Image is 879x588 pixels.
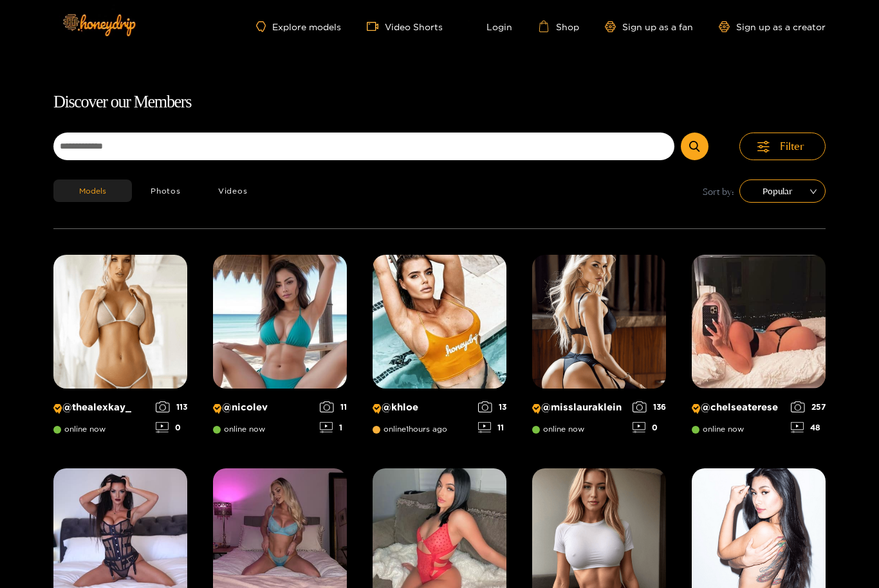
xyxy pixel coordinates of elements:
[538,21,579,32] a: Shop
[373,255,506,389] img: Creator Profile Image: khloe
[367,21,385,32] span: video-camera
[373,425,447,434] span: online 1 hours ago
[53,425,106,434] span: online now
[156,401,187,412] div: 113
[532,425,584,434] span: online now
[213,255,347,389] img: Creator Profile Image: nicolev
[53,255,187,389] img: Creator Profile Image: thealexkay_
[692,255,826,389] img: Creator Profile Image: chelseaterese
[373,401,472,414] p: @ khloe
[692,425,744,434] span: online now
[605,21,693,32] a: Sign up as a fan
[719,21,826,32] a: Sign up as a creator
[780,139,804,154] span: Filter
[320,401,347,412] div: 11
[692,255,826,443] a: Creator Profile Image: chelseaterese@chelseatereseonline now25748
[478,401,506,412] div: 13
[791,401,826,412] div: 257
[703,184,734,199] span: Sort by:
[213,425,265,434] span: online now
[532,255,666,443] a: Creator Profile Image: misslauraklein@misslaurakleinonline now1360
[213,255,347,443] a: Creator Profile Image: nicolev@nicolevonline now111
[692,401,784,414] p: @ chelseaterese
[53,401,149,414] p: @ thealexkay_
[532,401,626,414] p: @ misslauraklein
[256,21,341,32] a: Explore models
[53,179,132,202] button: Models
[320,422,347,433] div: 1
[132,179,199,202] button: Photos
[53,255,187,443] a: Creator Profile Image: thealexkay_@thealexkay_online now1130
[53,89,826,116] h1: Discover our Members
[156,422,187,433] div: 0
[791,422,826,433] div: 48
[213,401,313,414] p: @ nicolev
[739,179,826,203] div: sort
[532,255,666,389] img: Creator Profile Image: misslauraklein
[199,179,266,202] button: Videos
[367,21,443,32] a: Video Shorts
[633,422,666,433] div: 0
[681,133,708,160] button: Submit Search
[739,133,826,160] button: Filter
[633,401,666,412] div: 136
[478,422,506,433] div: 11
[373,255,506,443] a: Creator Profile Image: khloe@khloeonline1hours ago1311
[468,21,512,32] a: Login
[749,181,816,201] span: Popular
